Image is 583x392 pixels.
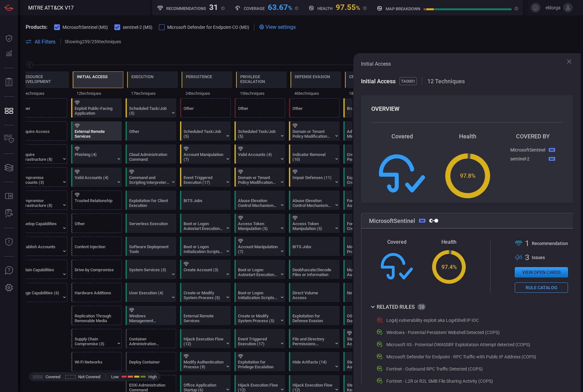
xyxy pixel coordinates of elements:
[549,148,555,152] div: MS
[75,106,115,116] div: Exploit Public-Facing Application
[126,167,176,187] div: T1059: Command and Scripting Interpreter
[347,244,387,254] div: Modify Authentication Process (9)
[288,4,292,11] span: %
[343,144,394,164] div: T1555: Credentials from Password Stores
[71,144,122,164] div: T1566: Phishing
[180,329,231,348] div: T1574: Hijack Execution Flow
[129,267,169,277] div: System Services (3)
[127,88,178,98] div: 17 techniques
[238,314,278,323] div: Create or Modify System Process (5)
[20,106,60,116] div: Other
[75,129,115,139] div: External Remote Services
[516,133,550,140] span: COVERED BY
[180,306,231,325] div: T1133: External Remote Services
[292,314,333,323] div: Exploitation for Defense Evasion
[114,24,152,30] button: sentinel-2 (MS)
[347,267,387,277] div: Multi-Factor Authentication Request Generation
[184,129,224,139] div: Scheduled Task/Job (5)
[126,214,176,233] div: T1648: Serverless Execution
[126,144,176,164] div: T1651: Cloud Administration Command
[369,303,426,311] button: Related Rules
[289,352,340,371] div: T1564: Hide Artifacts
[1,263,17,278] button: Ask Us A Question
[234,237,285,256] div: T1098: Account Manipulation
[525,253,529,262] span: 3
[549,157,555,161] div: MS
[543,5,561,10] span: eldorga
[289,214,340,233] div: T1134: Access Token Manipulation
[510,156,530,161] div: sentinel-2
[292,360,333,369] div: Hide Artifacts (14)
[75,221,115,231] div: Other
[180,283,231,302] div: T1543: Create or Modify System Process
[1,234,17,250] button: Threat Intelligence
[386,318,479,323] div: Log4j vulnerability exploit aka Log4Shell IP IOC
[347,337,387,346] div: Steal Application Access Token
[459,133,476,140] span: Health
[386,6,420,11] h5: map breakdown
[371,105,563,112] h3: OVERVIEW
[184,221,224,231] div: Boot or Logon Autostart Execution (14)
[347,106,387,116] div: Brute Force (4)
[345,71,396,98] div: TA0006: Credential Access
[62,25,108,30] span: MicrosoftSentinel (MS)
[1,280,17,296] button: Preferences
[20,129,60,139] div: Acquire Access
[292,221,333,231] div: Access Token Manipulation (5)
[20,221,60,231] div: Develop Capabilities (4)
[236,88,287,98] div: 15 techniques
[22,74,65,84] div: Resource Development
[17,121,67,141] div: T1650: Acquire Access (Not covered)
[17,214,67,233] div: T1587: Develop Capabilities (Not covered)
[75,198,115,208] div: Trusted Relationship
[356,4,360,11] span: %
[234,191,285,210] div: T1548: Abuse Elevation Control Mechanism
[345,88,396,98] div: 18 techniques
[126,121,176,141] div: Other
[266,24,296,30] span: View settings
[18,71,69,98] div: TA0042: Resource Development (Not covered)
[399,77,417,85] span: TA0001
[209,3,218,11] div: 31
[234,306,285,325] div: T1543: Create or Modify System Process
[186,74,212,79] div: Persistence
[292,290,333,300] div: Direct Volume Access
[75,244,115,254] div: Content Injection
[71,121,122,141] div: T1133: External Remote Services
[129,106,169,116] div: Scheduled Task/Job (5)
[1,75,17,90] button: Reports
[129,221,169,231] div: Serverless Execution
[20,198,60,208] div: Compromise Infrastructure (8)
[35,39,55,45] span: All Filters
[1,31,17,46] button: Dashboard
[180,191,231,210] div: T1197: BITS Jobs
[75,337,115,346] div: Supply Chain Compromise (3)
[20,175,60,185] div: Compromise Accounts (3)
[343,329,394,348] div: T1528: Steal Application Access Token
[343,214,394,233] div: T1606: Forge Web Credentials
[234,144,285,164] div: T1078: Valid Accounts
[20,244,60,254] div: Establish Accounts (3)
[75,290,115,300] div: Hardware Additions
[343,352,394,371] div: T1649: Steal or Forge Authentication Certificates
[289,121,340,141] div: T1484: Domain or Tenant Policy Modification
[184,152,224,162] div: Account Manipulation (7)
[240,74,283,84] div: Privilege Escalation
[129,314,169,323] div: Windows Management Instrumentation
[292,267,333,277] div: Deobfuscate/Decode Files or Information
[71,306,122,325] div: T1091: Replication Through Removable Media (Not covered)
[343,260,394,279] div: T1621: Multi-Factor Authentication Request Generation
[386,379,493,384] div: Fortinet - L2R or R2L SMB File Sharing Activity (COPS)
[71,237,122,256] div: T1659: Content Injection (Not covered)
[77,74,108,79] div: Initial Access
[126,98,176,118] div: T1053: Scheduled Task/Job
[532,241,568,246] span: Recommendation
[289,191,340,210] div: T1548: Abuse Elevation Control Mechanism
[347,290,387,300] div: Network Sniffing
[129,244,169,254] div: Software Deployment Tools
[180,144,231,164] div: T1098: Account Manipulation
[126,237,176,256] div: T1072: Software Deployment Tools
[17,144,67,164] div: T1583: Acquire Infrastructure (Not covered)
[292,175,333,185] div: Impair Defenses (11)
[73,88,123,98] div: 12 techniques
